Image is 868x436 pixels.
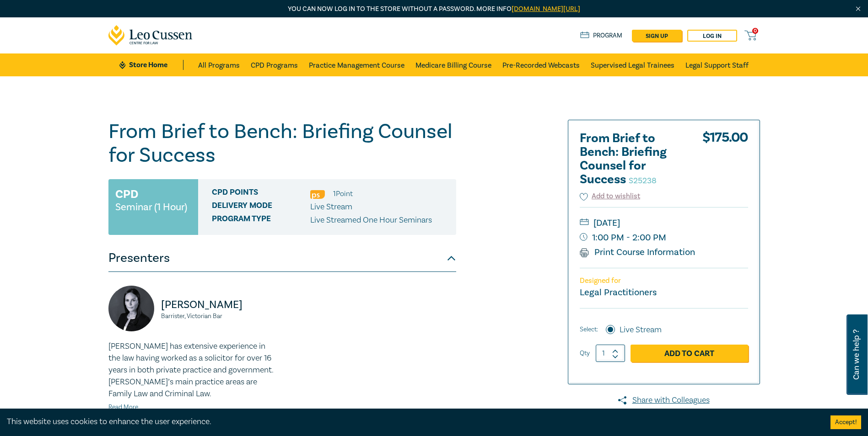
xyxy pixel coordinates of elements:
p: [PERSON_NAME] has extensive experience in the law having worked as a solicitor for over 16 years ... [108,340,277,400]
a: Pre-Recorded Webcasts [502,53,580,76]
p: Designed for [580,276,748,285]
button: Add to wishlist [580,191,641,202]
span: Can we help ? [852,320,861,389]
a: All Programs [198,53,240,76]
a: Medicare Billing Course [415,53,491,76]
button: Presenters [108,245,456,272]
a: CPD Programs [251,53,298,76]
small: Barrister, Victorian Bar [161,313,277,319]
a: [DOMAIN_NAME][URL] [512,5,580,13]
small: [DATE] [580,216,748,230]
small: S25238 [629,175,657,186]
button: Accept cookies [830,415,861,429]
a: Log in [687,30,737,42]
a: Program [580,31,623,41]
small: Seminar (1 Hour) [115,202,187,212]
img: Professional Skills [310,190,325,199]
h1: From Brief to Bench: Briefing Counsel for Success [108,120,456,167]
span: 0 [752,28,758,34]
p: Live Streamed One Hour Seminars [310,214,432,226]
span: Delivery Mode [212,201,310,213]
a: Print Course Information [580,246,695,258]
span: Live Stream [310,202,352,212]
label: Qty [580,348,590,358]
div: $ 175.00 [702,132,748,191]
div: This website uses cookies to enhance the user experience. [7,416,817,428]
p: You can now log in to the store without a password. More info [108,4,760,14]
h2: From Brief to Bench: Briefing Counsel for Success [580,132,680,186]
a: Add to Cart [631,345,748,362]
a: Practice Management Course [309,53,404,76]
img: Close [854,5,862,13]
label: Live Stream [620,324,662,336]
p: [PERSON_NAME] [161,298,277,312]
span: Program type [212,214,310,226]
span: CPD Points [212,188,310,200]
h3: CPD [115,186,138,202]
a: sign up [632,30,682,42]
a: Share with Colleagues [568,394,760,406]
small: 1:00 PM - 2:00 PM [580,230,748,245]
small: Legal Practitioners [580,287,657,298]
a: Legal Support Staff [685,53,749,76]
input: 1 [596,345,625,362]
a: Supervised Legal Trainees [591,53,674,76]
a: Store Home [119,60,183,70]
span: Select: [580,324,598,335]
a: Read More [108,403,138,411]
img: https://s3.ap-southeast-2.amazonaws.com/leo-cussen-store-production-content/Contacts/Michelle%20B... [108,286,154,331]
li: 1 Point [333,188,353,200]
